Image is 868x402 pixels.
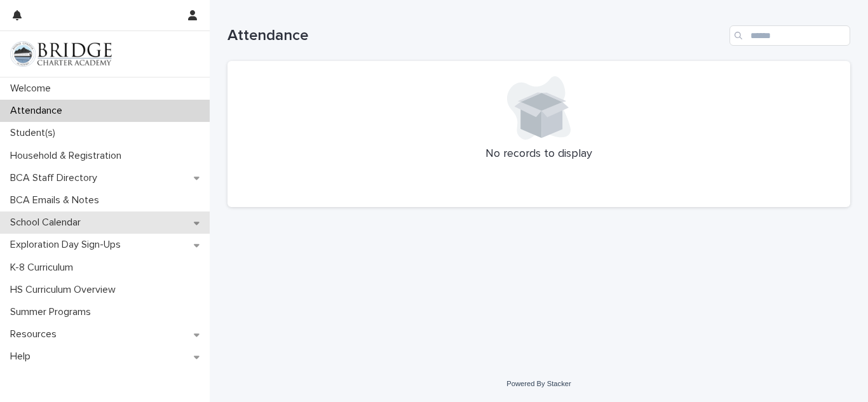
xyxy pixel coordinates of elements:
[729,25,850,46] input: Search
[227,27,724,45] h1: Attendance
[5,328,67,340] p: Resources
[5,83,61,95] p: Welcome
[5,351,41,363] p: Help
[5,284,126,296] p: HS Curriculum Overview
[5,150,132,162] p: Household & Registration
[506,380,571,387] a: Powered By Stacker
[5,127,65,139] p: Student(s)
[5,105,72,117] p: Attendance
[10,41,112,67] img: V1C1m3IdTEidaUdm9Hs0
[5,239,131,251] p: Exploration Day Sign-Ups
[243,147,835,161] p: No records to display
[5,194,109,206] p: BCA Emails & Notes
[5,172,107,184] p: BCA Staff Directory
[5,217,91,229] p: School Calendar
[5,306,101,318] p: Summer Programs
[5,262,83,274] p: K-8 Curriculum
